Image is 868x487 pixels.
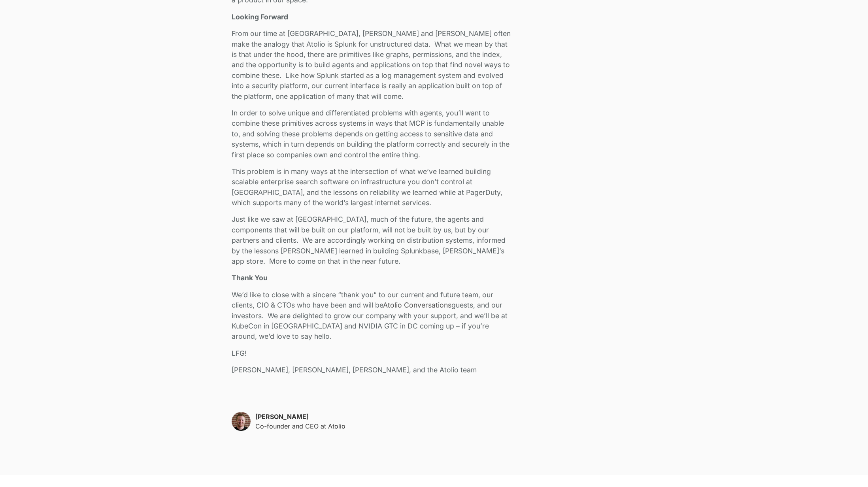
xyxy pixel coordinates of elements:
[828,449,868,487] iframe: Chat Widget
[232,13,288,21] strong: Looking Forward
[255,421,345,431] p: Co-founder and CEO at Atolio
[232,108,514,160] p: In order to solve unique and differentiated problems with agents, you’ll want to combine these pr...
[232,166,514,208] p: This problem is in many ways at the intersection of what we’ve learned building scalable enterpri...
[232,214,514,266] p: Just like we saw at [GEOGRAPHIC_DATA], much of the future, the agents and components that will be...
[383,301,451,309] a: Atolio Conversations
[232,28,514,102] p: From our time at [GEOGRAPHIC_DATA], [PERSON_NAME] and [PERSON_NAME] often make the analogy that A...
[232,365,514,375] p: [PERSON_NAME], [PERSON_NAME], [PERSON_NAME], and the Atolio team
[232,382,514,392] p: ‍
[232,274,268,282] strong: Thank You
[232,290,514,342] p: We’d like to close with a sincere “thank you” to our current and future team, our clients, CIO & ...
[232,348,514,359] p: LFG!
[255,412,345,421] p: [PERSON_NAME]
